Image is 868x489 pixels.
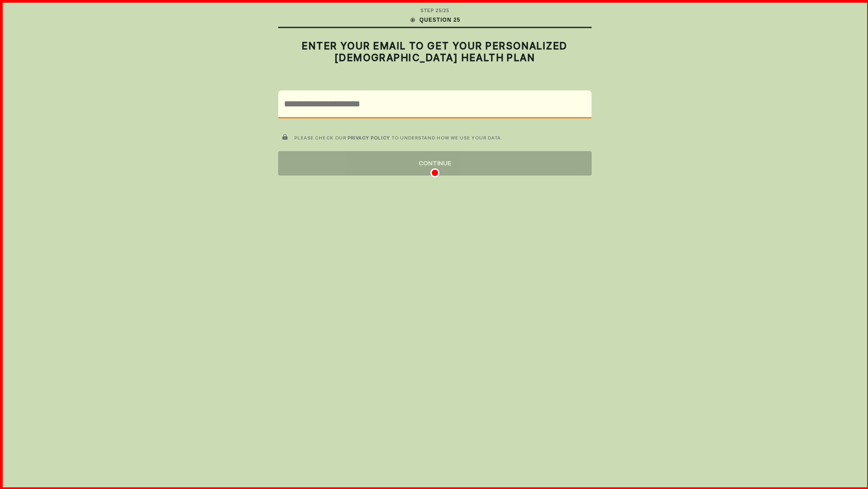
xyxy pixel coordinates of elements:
div: QUESTION 25 [409,16,459,24]
a: PRIVACY POLICY [347,134,389,140]
div: STEP 25 / 25 [420,7,448,14]
div: CONTINUE [278,151,590,175]
span: PLEASE CHECK OUR TO UNDERSTAND HOW WE USE YOUR DATA. [294,134,502,140]
h2: ENTER YOUR EMAIL TO GET YOUR PERSONALIZED [DEMOGRAPHIC_DATA] HEALTH PLAN [278,40,590,64]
